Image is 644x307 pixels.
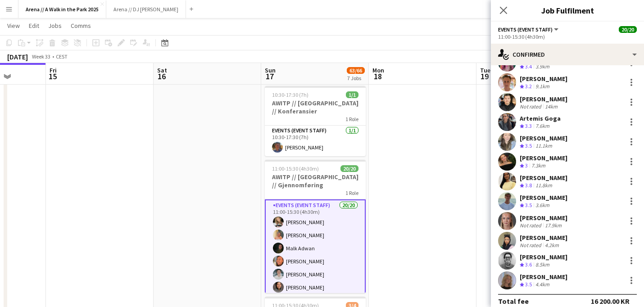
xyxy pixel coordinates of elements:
div: [PERSON_NAME] [520,234,567,242]
span: 20/20 [619,26,637,33]
span: 3.5 [525,142,532,149]
button: Arena // DJ [PERSON_NAME] [106,0,186,18]
div: [PERSON_NAME] [520,95,567,103]
h3: Job Fulfilment [491,5,644,16]
span: 11:00-15:30 (4h30m) [272,165,319,172]
span: 20/20 [340,165,358,172]
span: Comms [71,22,91,30]
span: 3.4 [525,63,532,70]
span: 16 [156,71,167,81]
span: 3.8 [525,182,532,189]
div: Not rated [520,103,543,110]
div: [PERSON_NAME] [520,75,567,83]
span: 15 [48,71,57,81]
div: Total fee [498,297,529,306]
div: 17.9km [543,222,563,229]
div: [PERSON_NAME] [520,214,567,222]
div: 9.1km [534,83,551,90]
span: Tue [480,66,490,74]
button: Arena // A Walk in the Park 2025 [18,0,106,18]
div: 3.6km [534,202,551,209]
div: 11:00-15:30 (4h30m) [498,33,637,40]
div: [PERSON_NAME] [520,134,567,142]
span: 3 [525,162,528,169]
h3: AWITP // [GEOGRAPHIC_DATA] // Gjennomføring [265,173,366,189]
span: 3.6 [525,261,532,268]
app-job-card: 10:30-17:30 (7h)1/1AWITP // [GEOGRAPHIC_DATA] // Konferansier1 RoleEvents (Event Staff)1/110:30-1... [265,86,366,156]
div: CEST [56,53,68,60]
div: Confirmed [491,44,644,65]
div: [PERSON_NAME] [520,174,567,182]
span: 63/66 [347,67,365,74]
div: 4.4km [534,281,551,289]
div: 7.6km [534,122,551,130]
span: 18 [371,71,384,81]
span: View [7,22,20,30]
div: 11.1km [534,142,554,150]
div: 7 Jobs [347,75,364,81]
span: 3.3 [525,122,532,129]
button: Events (Event Staff) [498,26,560,33]
span: 10:30-17:30 (7h) [272,91,308,98]
span: Edit [29,22,39,30]
span: 3.2 [525,83,532,90]
div: Not rated [520,242,543,248]
span: 1 Role [345,190,358,196]
span: 3.5 [525,281,532,288]
a: Comms [67,20,95,32]
span: Sun [265,66,276,74]
span: Sat [157,66,167,74]
span: Events (Event Staff) [498,26,553,33]
div: 11.8km [534,182,554,190]
div: [PERSON_NAME] [520,253,567,261]
div: 8.5km [534,261,551,269]
span: Mon [372,66,384,74]
div: 7.3km [530,162,547,170]
div: [PERSON_NAME] [520,154,567,162]
span: 3.5 [525,202,532,208]
app-job-card: 11:00-15:30 (4h30m)20/20AWITP // [GEOGRAPHIC_DATA] // Gjennomføring1 RoleEvents (Event Staff)20/2... [265,160,366,293]
div: [PERSON_NAME] [520,194,567,202]
div: Not rated [520,222,543,229]
app-card-role: Events (Event Staff)1/110:30-17:30 (7h)[PERSON_NAME] [265,126,366,156]
div: 4.2km [543,242,561,248]
span: 1/1 [346,91,358,98]
span: Week 33 [30,53,52,60]
div: [PERSON_NAME] [520,273,567,281]
span: 1 Role [345,116,358,122]
a: Jobs [45,20,65,32]
div: 16 200.00 KR [591,297,630,306]
a: View [4,20,23,32]
span: 17 [263,71,276,81]
span: Jobs [48,22,62,30]
span: 19 [479,71,490,81]
h3: AWITP // [GEOGRAPHIC_DATA] // Konferansier [265,99,366,115]
div: Artemis Goga [520,114,561,122]
span: Fri [50,66,57,74]
div: [DATE] [7,52,28,61]
div: 14km [543,103,559,110]
a: Edit [25,20,43,32]
div: 3.9km [534,63,551,71]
